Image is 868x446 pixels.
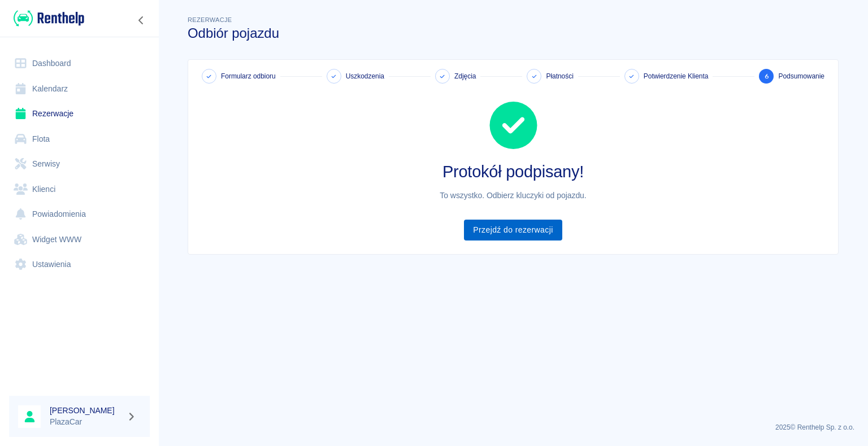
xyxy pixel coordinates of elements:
[9,126,150,152] a: Flota
[778,71,824,81] span: Podsumowanie
[14,9,84,28] img: Renthelp logo
[765,71,769,82] span: 6
[9,252,150,277] a: Ustawienia
[9,202,150,227] a: Powiadomienia
[188,25,839,41] h3: Odbiór pojazdu
[172,422,854,432] p: 2025 © Renthelp Sp. z o.o.
[9,9,84,28] a: Renthelp logo
[9,151,150,177] a: Serwisy
[9,177,150,202] a: Klienci
[454,71,476,81] span: Zdjęcia
[197,163,829,181] h2: Protokół podpisany!
[50,405,122,416] h6: [PERSON_NAME]
[133,13,150,28] button: Zwiń nawigację
[188,16,232,23] span: Rezerwacje
[346,71,384,81] span: Uszkodzenia
[50,416,122,428] p: PlazaCar
[221,71,276,81] span: Formularz odbioru
[644,71,709,81] span: Potwierdzenie Klienta
[9,227,150,252] a: Widget WWW
[464,220,562,241] a: Przejdź do rezerwacji
[9,101,150,126] a: Rezerwacje
[9,51,150,76] a: Dashboard
[546,71,573,81] span: Płatności
[197,190,829,202] h6: To wszystko. Odbierz kluczyki od pojazdu.
[9,76,150,102] a: Kalendarz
